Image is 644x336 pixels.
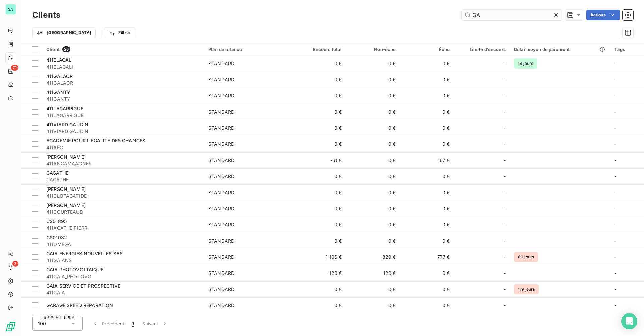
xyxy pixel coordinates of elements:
span: - [504,254,506,260]
td: 0 € [400,104,454,120]
span: - [504,92,506,99]
td: 0 € [346,55,400,72]
td: 0 € [292,281,346,297]
span: 411COURTEAUD [46,209,200,215]
span: 411LAGARRIGUE [46,106,83,111]
div: Open Intercom Messenger [621,313,637,329]
span: 411GAIA [46,289,200,296]
span: - [504,60,506,67]
div: Délai moyen de paiement [514,47,606,52]
span: - [614,157,616,163]
span: 80 jours [514,252,538,262]
span: 411ELAGALI [46,57,73,63]
button: Actions [586,10,620,20]
div: STANDARD [208,189,234,196]
td: 0 € [292,201,346,217]
td: 0 € [400,72,454,88]
td: 0 € [292,217,346,233]
span: CS01895 [46,218,67,224]
div: STANDARD [208,157,234,164]
div: STANDARD [208,92,234,99]
span: - [504,238,506,244]
span: Client [46,47,60,52]
div: Non-échu [350,47,396,52]
span: - [504,221,506,228]
td: 777 € [400,249,454,265]
span: GARAGE SPEED REPARATION [46,302,113,308]
button: Filtrer [104,27,135,38]
button: [GEOGRAPHIC_DATA] [32,27,96,38]
span: [PERSON_NAME] [46,186,86,192]
div: STANDARD [208,270,234,277]
td: 0 € [346,297,400,313]
td: 1 106 € [292,249,346,265]
td: 0 € [400,233,454,249]
td: 0 € [346,120,400,136]
span: 1 [132,320,134,327]
span: - [614,109,616,115]
span: CAGATHE [46,176,200,183]
td: 0 € [400,120,454,136]
td: 0 € [292,55,346,72]
span: 411VIARD GAUDIN [46,128,200,135]
span: - [504,270,506,277]
span: - [504,109,506,115]
span: - [614,286,616,292]
td: 0 € [400,281,454,297]
td: 0 € [400,297,454,313]
span: 25 [62,46,70,52]
td: 0 € [400,55,454,72]
span: GAIA PHOTOVOLTAIQUE [46,267,103,272]
span: - [504,286,506,293]
td: 0 € [292,72,346,88]
span: 411GANTY [46,89,70,95]
td: 0 € [346,136,400,152]
span: 411ANGAMAAGNES [46,160,200,167]
td: 0 € [400,265,454,281]
div: Encours total [296,47,342,52]
td: 0 € [346,217,400,233]
td: 0 € [346,233,400,249]
td: 0 € [292,297,346,313]
span: 411CLOTAGATIDE [46,193,200,199]
td: 0 € [292,136,346,152]
span: 411GALAOR [46,73,73,79]
div: Plan de relance [208,47,288,52]
span: GAIA ENERGIES NOUVELLES SAS [46,251,123,256]
span: CAGATHE [46,170,68,176]
div: SA [5,4,16,15]
span: 71 [11,65,18,71]
div: STANDARD [208,60,234,67]
span: [PERSON_NAME] [46,202,86,208]
span: - [614,238,616,244]
td: 329 € [346,249,400,265]
td: 0 € [400,184,454,201]
input: Rechercher [462,10,562,20]
div: STANDARD [208,141,234,148]
span: ACADEMIE POUR L'EGALITE DES CHANCES [46,138,145,143]
span: - [614,60,616,66]
div: STANDARD [208,286,234,293]
span: - [614,222,616,227]
span: - [614,302,616,308]
td: 0 € [400,168,454,184]
div: STANDARD [208,221,234,228]
span: 411LAGARRIGUE [46,112,200,119]
span: 411GAIA_PHOTOVO [46,273,200,280]
span: - [614,206,616,211]
div: STANDARD [208,76,234,83]
div: STANDARD [208,302,234,309]
td: 0 € [346,152,400,168]
div: STANDARD [208,205,234,212]
span: 411AEC [46,144,200,151]
span: 100 [38,320,46,327]
td: 120 € [292,265,346,281]
span: 411GANTY [46,96,200,102]
td: 0 € [292,120,346,136]
h3: Clients [32,9,60,21]
span: - [504,173,506,180]
button: 1 [128,317,138,331]
td: 0 € [346,184,400,201]
span: 411ELAGALI [46,64,200,70]
td: 0 € [400,88,454,104]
